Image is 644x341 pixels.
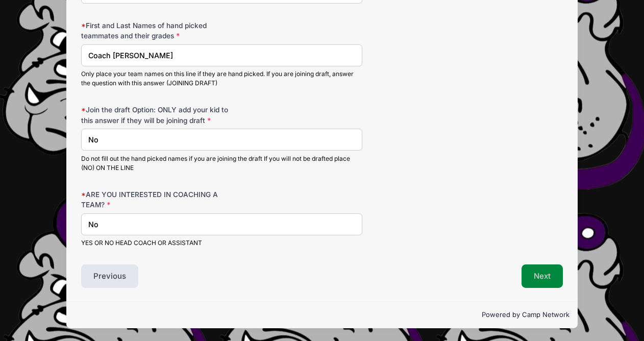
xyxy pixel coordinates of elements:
[81,105,241,126] label: Join the draft Option: ONLY add your kid to this answer if they will be joining draft
[81,154,362,173] div: Do not fill out the hand picked names if you are joining the draft If you will not be drafted pla...
[81,69,362,88] div: Only place your team names on this line if they are hand picked. If you are joining draft, answer...
[81,238,362,248] div: YES OR NO HEAD COACH OR ASSISTANT
[75,310,569,320] p: Powered by Camp Network
[522,264,563,288] button: Next
[81,189,241,210] label: ARE YOU INTERESTED IN COACHING A TEAM?
[81,264,138,288] button: Previous
[81,20,241,41] label: First and Last Names of hand picked teammates and their grades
